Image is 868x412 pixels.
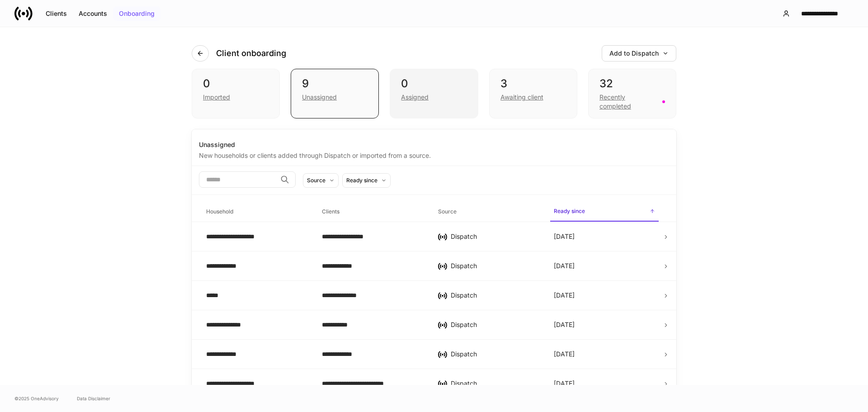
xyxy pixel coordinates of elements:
[342,173,391,188] button: Ready since
[318,203,427,221] span: Clients
[438,207,457,216] h6: Source
[599,93,657,111] div: Recently completed
[554,232,575,241] p: [DATE]
[451,320,539,329] div: Dispatch
[554,350,575,359] p: [DATE]
[500,76,566,91] div: 3
[554,379,575,388] p: [DATE]
[451,350,539,359] div: Dispatch
[199,140,669,149] div: Unassigned
[554,291,575,300] p: [DATE]
[302,93,337,102] div: Unassigned
[554,320,575,329] p: [DATE]
[302,76,368,91] div: 9
[599,76,665,91] div: 32
[79,10,107,17] div: Accounts
[73,6,113,21] button: Accounts
[451,232,539,241] div: Dispatch
[602,45,676,62] button: Add to Dispatch
[588,69,676,118] div: 32Recently completed
[77,395,110,402] a: Data Disclaimer
[554,207,585,215] h6: Ready since
[550,202,659,222] span: Ready since
[451,379,539,388] div: Dispatch
[451,291,539,300] div: Dispatch
[203,203,311,221] span: Household
[434,203,543,221] span: Source
[192,69,280,118] div: 0Imported
[451,261,539,270] div: Dispatch
[40,6,73,21] button: Clients
[203,76,269,91] div: 0
[346,176,377,185] div: Ready since
[216,48,286,59] h4: Client onboarding
[609,50,669,57] div: Add to Dispatch
[14,395,59,402] span: © 2025 OneAdvisory
[401,93,429,102] div: Assigned
[554,261,575,270] p: [DATE]
[489,69,577,118] div: 3Awaiting client
[113,6,160,21] button: Onboarding
[291,69,379,118] div: 9Unassigned
[199,149,669,160] div: New households or clients added through Dispatch or imported from a source.
[206,207,233,216] h6: Household
[401,76,467,91] div: 0
[119,10,155,17] div: Onboarding
[303,173,339,188] button: Source
[46,10,67,17] div: Clients
[390,69,478,118] div: 0Assigned
[203,93,230,102] div: Imported
[307,176,325,185] div: Source
[322,207,340,216] h6: Clients
[500,93,543,102] div: Awaiting client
